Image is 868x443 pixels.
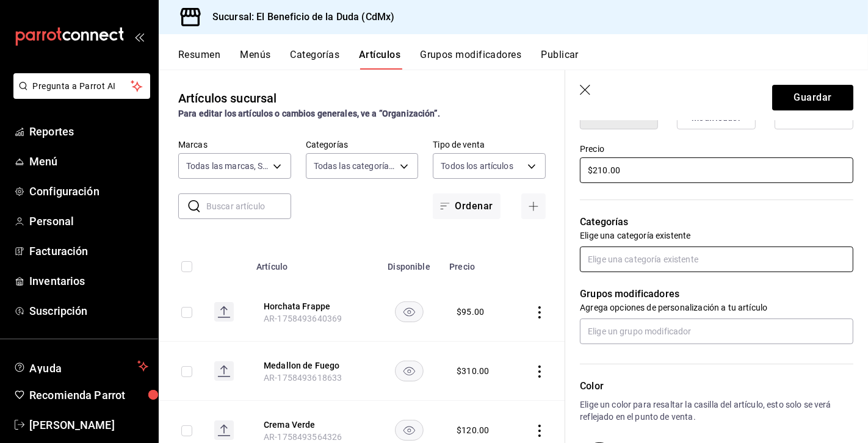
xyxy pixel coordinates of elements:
[203,10,394,24] h3: Sucursal: El Beneficio de la Duda (CdMx)
[178,89,277,107] div: Artículos sucursal
[395,301,424,322] button: availability-product
[580,145,853,154] label: Precio
[29,123,148,140] span: Reportes
[580,379,853,394] p: Color
[376,243,442,283] th: Disponible
[240,49,270,70] button: Menús
[264,373,342,383] span: AR-1758493618633
[580,398,853,423] p: Elige un color para resaltar la casilla del artículo, esto solo se verá reflejado en el punto de ...
[134,32,144,41] button: open_drawer_menu
[395,361,424,381] button: availability-product
[533,425,546,437] button: actions
[249,243,376,283] th: Artículo
[580,301,853,314] p: Agrega opciones de personalización a tu artículo
[264,314,342,323] span: AR-1758493640369
[580,319,853,344] input: Elige un grupo modificador
[29,243,148,259] span: Facturación
[178,109,440,118] strong: Para editar los artículos o cambios generales, ve a “Organización”.
[178,141,291,149] label: Marcas
[457,424,489,436] div: $ 120.00
[541,49,579,70] button: Publicar
[9,88,150,101] a: Pregunta a Parrot AI
[457,306,484,318] div: $ 95.00
[33,80,131,93] span: Pregunta a Parrot AI
[264,300,361,312] button: edit-product-location
[306,141,419,149] label: Categorías
[264,359,361,372] button: edit-product-location
[580,247,853,272] input: Elige una categoría existente
[457,365,489,377] div: $ 310.00
[441,160,513,172] span: Todos los artículos
[772,85,853,110] button: Guardar
[29,273,148,289] span: Inventarios
[442,243,512,283] th: Precio
[359,49,400,70] button: Artículos
[29,153,148,170] span: Menú
[264,432,342,442] span: AR-1758493564326
[178,49,220,70] button: Resumen
[29,303,148,319] span: Suscripción
[433,141,546,149] label: Tipo de venta
[29,183,148,200] span: Configuración
[580,157,853,183] input: $0.00
[420,49,521,70] button: Grupos modificadores
[29,417,148,433] span: [PERSON_NAME]
[29,213,148,229] span: Personal
[291,49,340,70] button: Categorías
[580,287,853,301] p: Grupos modificadores
[186,160,269,172] span: Todas las marcas, Sin marca
[580,229,853,242] p: Elige una categoría existente
[264,419,361,431] button: edit-product-location
[314,160,396,172] span: Todas las categorías, Sin categoría
[206,194,291,218] input: Buscar artículo
[29,387,148,403] span: Recomienda Parrot
[533,366,546,378] button: actions
[433,193,500,219] button: Ordenar
[395,420,424,441] button: availability-product
[29,359,132,373] span: Ayuda
[533,306,546,319] button: actions
[580,215,853,229] p: Categorías
[178,49,868,70] div: navigation tabs
[13,73,150,99] button: Pregunta a Parrot AI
